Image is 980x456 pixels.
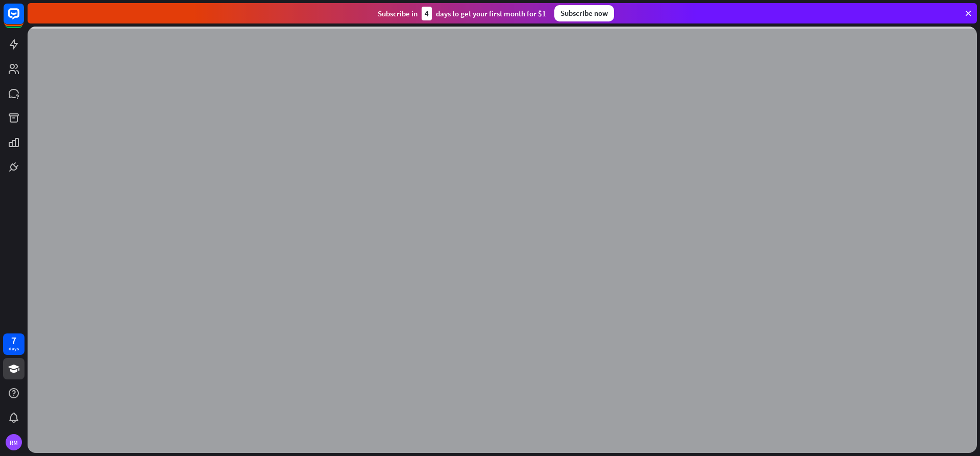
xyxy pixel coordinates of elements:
[422,7,432,20] div: 4
[554,5,614,21] div: Subscribe now
[11,336,16,345] div: 7
[9,345,19,352] div: days
[3,333,24,355] a: 7 days
[6,434,22,450] div: RM
[378,7,546,20] div: Subscribe in days to get your first month for $1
